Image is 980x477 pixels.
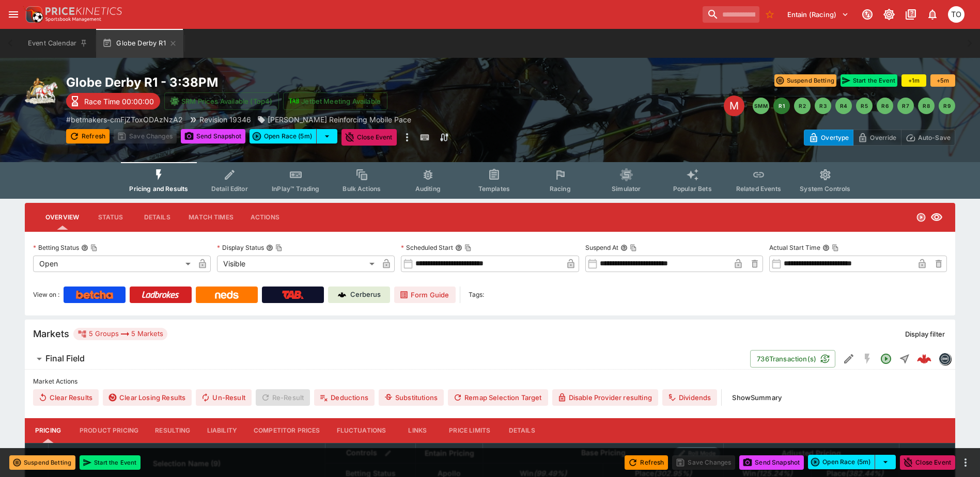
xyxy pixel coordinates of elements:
[916,212,926,222] svg: Open
[753,98,769,114] button: SMM
[835,98,852,114] button: R4
[33,389,99,406] button: Clear Results
[630,244,637,251] button: Copy To Clipboard
[245,418,329,443] button: Competitor Prices
[726,389,788,406] button: ShowSummary
[769,243,820,252] p: Actual Start Time
[25,348,750,369] button: Final Field
[895,349,914,368] button: Straight
[401,243,453,252] p: Scheduled Start
[839,349,858,368] button: Edit Detail
[781,6,855,23] button: Select Tenant
[250,129,337,144] div: split button
[33,374,947,389] label: Market Actions
[464,244,472,251] button: Copy To Clipboard
[242,205,288,230] button: Actions
[266,244,273,251] button: Display StatusCopy To Clipboard
[9,455,75,470] button: Suspend Betting
[343,185,381,193] span: Bulk Actions
[804,130,955,146] div: Start From
[33,328,69,340] h5: Markets
[90,244,98,251] button: Copy To Clipboard
[620,244,628,251] button: Suspend AtCopy To Clipboard
[283,92,387,110] button: Jetbet Meeting Available
[4,5,23,24] button: open drawer
[37,205,87,230] button: Overview
[66,129,110,144] button: Refresh
[736,185,781,193] span: Related Events
[674,447,720,459] div: Show/hide Price Roll mode configuration.
[815,98,831,114] button: R3
[901,5,920,24] button: Documentation
[800,185,850,193] span: System Controls
[901,130,955,146] button: Auto-Save
[808,455,875,469] button: Open Race (5m)
[103,389,192,406] button: Clear Losing Results
[469,287,484,303] label: Tags:
[900,455,955,470] button: Close Event
[724,96,744,116] div: Edit Meeting
[325,443,416,463] th: Controls
[939,353,951,364] img: betmakers
[199,418,245,443] button: Liability
[317,129,337,144] button: select merge strategy
[875,455,896,469] button: select merge strategy
[808,455,896,469] div: split button
[880,5,898,24] button: Toggle light/dark mode
[794,98,811,114] button: R2
[753,98,955,114] nav: pagination navigation
[499,418,545,443] button: Details
[877,349,895,368] button: Open
[181,129,245,144] button: Send Snapshot
[804,130,853,146] button: Overtype
[45,17,101,22] img: Sportsbook Management
[96,29,183,58] button: Globe Derby R1
[918,132,951,143] p: Auto-Save
[272,185,319,193] span: InPlay™ Trading
[703,6,759,23] input: search
[25,418,71,443] button: Pricing
[338,291,346,299] img: Cerberus
[577,447,630,459] div: Base Pricing
[930,211,943,224] svg: Visible
[394,287,456,303] a: Form Guide
[478,185,510,193] span: Templates
[196,389,251,406] button: Un-Result
[87,205,134,230] button: Status
[282,291,304,299] img: TabNZ
[899,326,951,342] button: Display filter
[211,185,248,193] span: Detail Editor
[66,114,183,125] p: Copy To Clipboard
[723,443,899,463] th: Adjusted Pricing
[441,418,499,443] button: Price Limits
[268,114,411,125] p: [PERSON_NAME] Reinforcing Mobile Pace
[76,291,113,299] img: Betcha
[914,348,935,369] a: e44c8c34-1087-413c-aa2d-000de75cca79
[33,256,194,272] div: Open
[121,162,859,199] div: Event type filters
[856,98,873,114] button: R5
[217,256,378,272] div: Visible
[164,92,279,110] button: SRM Prices Available (Top4)
[84,96,154,107] p: Race Time 00:00:00
[585,243,618,252] p: Suspend At
[256,389,310,406] span: Re-Result
[870,132,896,143] p: Override
[832,244,839,251] button: Copy To Clipboard
[917,352,931,366] div: e44c8c34-1087-413c-aa2d-000de75cca79
[673,185,712,193] span: Popular Bets
[858,5,877,24] button: Connected to PK
[923,5,942,24] button: Notifications
[71,418,147,443] button: Product Pricing
[25,74,58,107] img: harness_racing.png
[739,455,804,470] button: Send Snapshot
[415,185,441,193] span: Auditing
[750,350,835,368] button: 736Transaction(s)
[199,114,251,125] p: Revision 19346
[939,98,955,114] button: R9
[289,96,299,106] img: jetbet-logo.svg
[45,7,122,15] img: PriceKinetics
[880,353,892,365] svg: Open
[612,185,641,193] span: Simulator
